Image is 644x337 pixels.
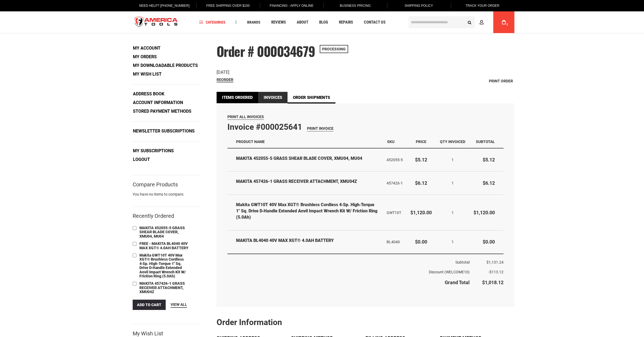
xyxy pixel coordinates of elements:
[131,107,193,115] a: Stored Payment Methods
[171,302,187,308] a: View All
[131,44,162,52] a: My Account
[227,114,264,120] a: Print All Invoices
[383,135,407,148] th: SKU
[258,92,287,103] strong: Invoices
[465,17,475,27] button: Search
[383,148,407,171] td: 452055-5
[244,19,263,26] a: Brands
[339,20,353,24] span: Repairs
[199,20,225,24] span: Categories
[405,4,433,8] span: Shipping Policy
[506,23,508,26] span: 2
[171,302,187,307] span: View All
[130,12,182,33] img: America Tools
[452,158,454,162] span: 1
[133,331,163,336] strong: My Wish List
[139,253,186,278] span: Makita GWT10T 40V max XGT® Brushless Cordless 4‑Sp. High‑Torque 1" Sq. Drive D‑Handle Extended An...
[131,53,159,61] a: My Orders
[227,267,470,277] th: Discount (WELCOME10)
[483,157,495,163] span: $5.12
[139,281,185,294] span: MAKITA 457426-1 GRASS RECEIVER ATTACHMENT, XMU04Z
[361,19,388,26] a: Contact Us
[217,41,315,61] span: Order # 000034679
[236,155,379,162] strong: MAKITA 452055-5 GRASS SHEAR BLADE COVER, XMU04, MU04
[410,210,432,215] span: $1,120.00
[271,20,286,24] span: Reviews
[452,210,454,215] span: 1
[307,126,334,131] span: Print Invoice
[138,252,192,279] a: Makita GWT10T 40V max XGT® Brushless Cordless 4‑Sp. High‑Torque 1" Sq. Drive D‑Handle Extended An...
[138,241,192,251] a: FREE - MAKITA BL4040 40V MAX XGT® 4.0AH BATTERY
[307,126,334,131] a: Print Invoice
[133,300,166,310] button: Add to Cart
[139,241,188,250] span: FREE - MAKITA BL4040 40V MAX XGT® 4.0AH BATTERY
[296,20,308,24] span: About
[130,12,182,33] a: store logo
[138,281,192,295] a: MAKITA 457426-1 GRASS RECEIVER ATTACHMENT, XMU04Z
[138,225,192,239] a: MAKITA 452055-5 GRASS SHEAR BLADE COVER, XMU04, MU04
[383,195,407,231] td: GWT10T
[407,135,436,148] th: Price
[236,179,379,185] strong: MAKITA 457426-1 GRASS RECEIVER ATTACHMENT, XMU04Z
[489,79,513,83] span: Print Order
[488,270,504,274] span: -$113.12
[473,210,495,215] span: $1,120.00
[217,92,258,103] a: Items Ordered
[131,99,185,107] a: Account Information
[131,90,166,98] a: Address Book
[137,303,161,307] span: Add to Cart
[383,171,407,195] td: 457426-1
[488,77,514,85] a: Print Order
[319,20,328,24] span: Blog
[236,238,379,244] strong: MAKITA BL4040 40V MAX XGT® 4.0AH BATTERY
[320,45,348,53] span: Processing
[452,181,454,185] span: 1
[133,54,157,59] strong: My Orders
[217,317,282,327] strong: Order Information
[131,147,176,155] a: My Subscriptions
[236,202,379,221] strong: Makita GWT10T 40V max XGT® Brushless Cordless 4‑Sp. High‑Torque 1" Sq. Drive D‑Handle Extended An...
[499,11,509,33] a: 2
[217,70,229,75] span: [DATE]
[197,19,228,26] a: Categories
[336,19,355,26] a: Repairs
[470,135,504,148] th: Subtotal
[133,192,200,202] div: You have no items to compare.
[483,180,495,186] span: $6.12
[133,213,174,219] strong: Recently Ordered
[227,122,302,132] strong: Invoice #000025641
[445,280,470,285] strong: Grand Total
[139,226,185,238] span: MAKITA 452055-5 GRASS SHEAR BLADE COVER, XMU04, MU04
[415,239,427,245] span: $0.00
[294,19,310,26] a: About
[316,19,330,26] a: Blog
[415,157,427,163] span: $5.12
[436,135,470,148] th: Qty Invoiced
[482,280,504,285] span: $1,018.12
[247,20,260,24] span: Brands
[131,127,197,135] a: Newsletter Subscriptions
[364,20,385,24] span: Contact Us
[287,92,335,103] a: Order Shipments
[227,254,470,267] th: Subtotal
[227,115,264,119] span: Print All Invoices
[217,77,233,82] a: Reorder
[131,61,200,70] a: My Downloadable Products
[133,182,178,187] strong: Compare Products
[269,19,288,26] a: Reviews
[131,155,152,164] a: Logout
[227,135,383,148] th: Product Name
[483,239,495,245] span: $0.00
[452,240,454,244] span: 1
[415,180,427,186] span: $6.12
[383,230,407,254] td: BL4040
[131,70,164,78] a: My Wish List
[486,260,504,264] span: $1,131.24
